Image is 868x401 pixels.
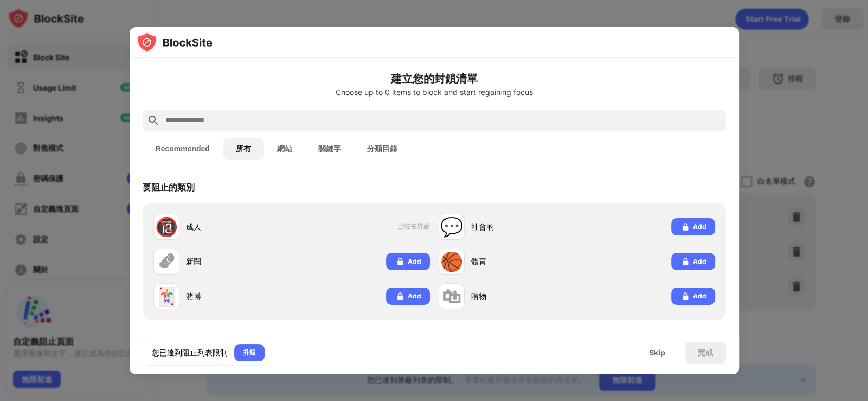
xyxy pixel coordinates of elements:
[155,216,178,238] div: 🔞
[143,138,223,160] button: Recommended
[471,221,577,232] div: 社會的
[408,256,421,267] div: Add
[186,221,292,232] div: 成人
[440,251,463,273] div: 🏀
[693,256,706,267] div: Add
[186,290,292,302] div: 賭博
[143,71,726,87] h6: 建立您的封鎖清單
[186,256,292,267] div: 新聞
[136,31,213,53] img: logo-blocksite.svg
[397,222,430,231] span: 已經被屏蔽
[155,285,178,308] div: 🃏
[442,285,461,308] div: 🛍
[264,138,305,160] button: 網站
[157,251,176,273] div: 🗞
[223,138,264,160] button: 所有
[354,138,410,160] button: 分類目錄
[649,348,665,357] div: Skip
[147,114,160,127] img: search.svg
[471,290,577,302] div: 購物
[408,291,421,302] div: Add
[143,88,726,97] div: Choose up to 0 items to block and start regaining focus
[693,221,706,232] div: Add
[440,216,463,238] div: 💬
[471,256,577,267] div: 體育
[243,347,256,358] div: 升級
[693,291,706,302] div: Add
[698,348,713,357] div: 完成
[305,138,354,160] button: 關鍵字
[143,182,195,194] div: 要阻止的類別
[152,347,228,358] div: 您已達到阻止列表限制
